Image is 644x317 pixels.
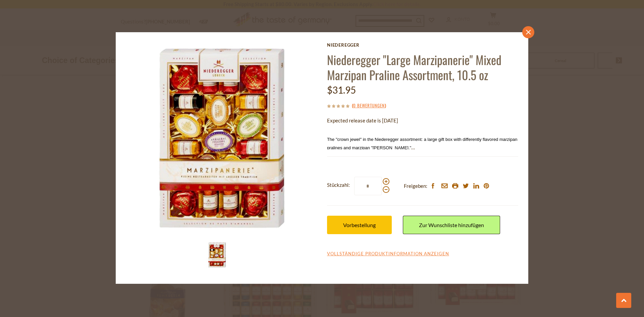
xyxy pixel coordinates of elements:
span: The "crown jewel" in the Niederegger assortment: a large gift box with differently flavored marzi... [327,137,518,150]
a: Vollständige Produktinformation anzeigen [327,251,449,257]
a: Niederegger [327,42,518,48]
a: Zur Wunschliste hinzufügen [403,216,500,234]
button: Vorbestellung [327,216,392,234]
strong: Stückzahl: [327,181,350,189]
span: Freigeben: [404,182,427,190]
img: Niederegger "Large Marzipanerie" Mixed Marzipan Praline Assortment, 10.5 oz [204,242,230,268]
a: Niederegger "Large Marzipanerie" Mixed Marzipan Praline Assortment, 10.5 oz [327,51,501,84]
span: Vorbestellung [343,222,376,228]
span: ( ) [352,102,386,109]
p: Expected release date is [DATE] [327,116,518,125]
img: Niederegger "Large Marzipanerie" Mixed Marzipan Praline Assortment, 10.5 oz [126,42,317,234]
input: Stückzahl: [354,177,382,195]
span: $31.95 [327,84,356,96]
a: 0 Bewertungen [353,102,385,109]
